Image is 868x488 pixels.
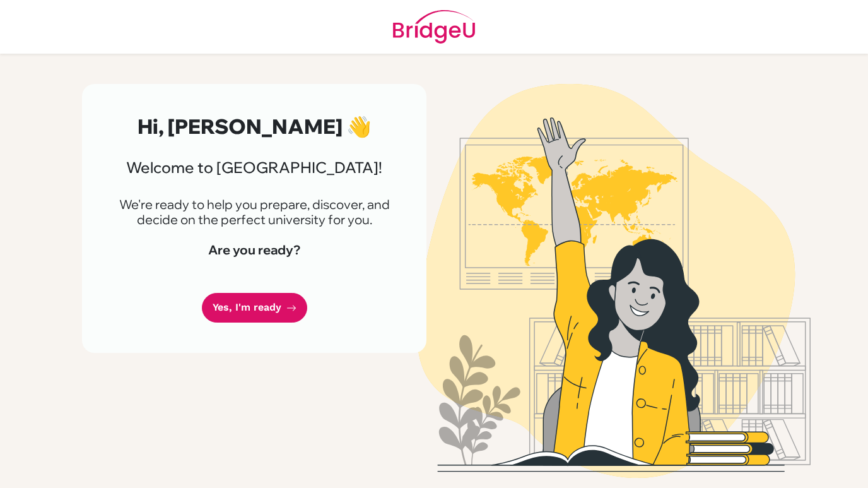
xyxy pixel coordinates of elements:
[112,242,396,258] h4: Are you ready?
[202,293,307,323] a: Yes, I'm ready
[112,197,396,227] p: We're ready to help you prepare, discover, and decide on the perfect university for you.
[112,114,396,138] h2: Hi, [PERSON_NAME] 👋
[112,158,396,177] h3: Welcome to [GEOGRAPHIC_DATA]!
